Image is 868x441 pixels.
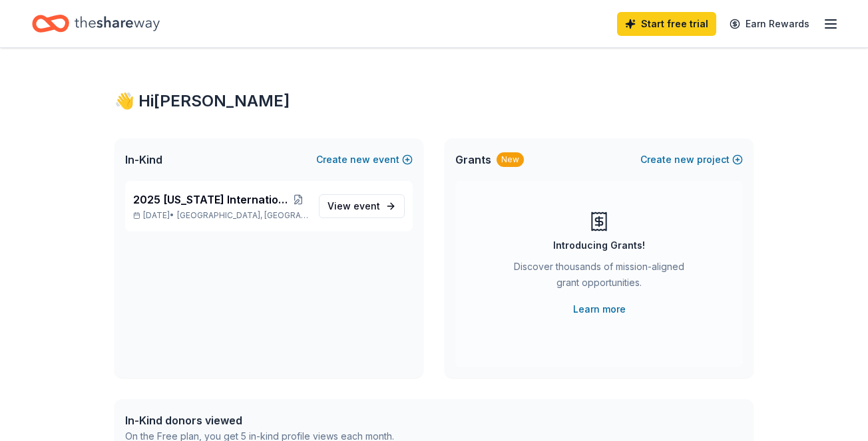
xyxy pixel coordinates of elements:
[455,152,491,168] span: Grants
[133,210,308,221] p: [DATE] •
[553,237,645,253] div: Introducing Grants!
[327,198,380,214] span: View
[319,194,405,218] a: View event
[509,259,690,296] div: Discover thousands of mission-aligned grant opportunities.
[674,152,694,168] span: new
[125,412,394,428] div: In-Kind donors viewed
[114,90,754,112] div: 👋 Hi [PERSON_NAME]
[617,12,716,36] a: Start free trial
[353,200,380,212] span: event
[497,152,524,167] div: New
[133,192,288,208] span: 2025 [US_STATE] International Air Show
[32,8,160,39] a: Home
[640,152,743,168] button: Createnewproject
[350,152,370,168] span: new
[125,152,162,168] span: In-Kind
[177,210,308,221] span: [GEOGRAPHIC_DATA], [GEOGRAPHIC_DATA]
[573,301,626,317] a: Learn more
[722,12,817,36] a: Earn Rewards
[316,152,413,168] button: Createnewevent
